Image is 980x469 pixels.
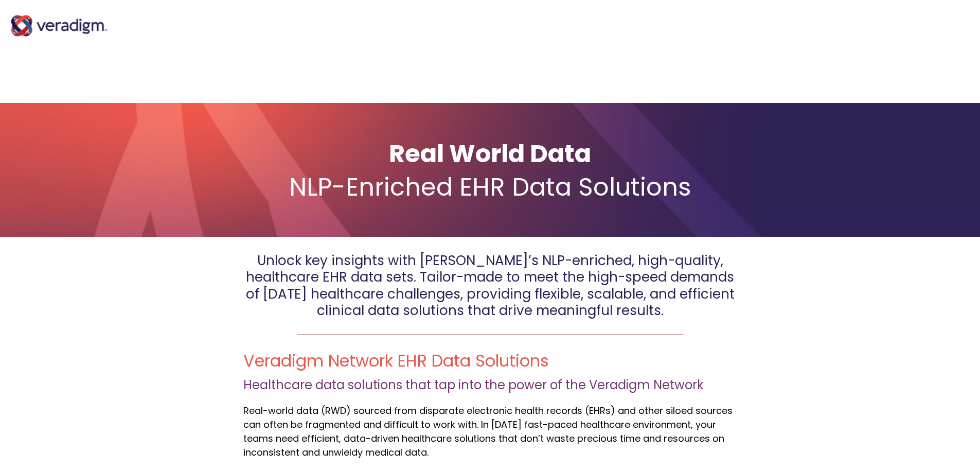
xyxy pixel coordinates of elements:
[243,404,733,459] span: -world data (RWD) sourced from disparate electronic health records (EHRs) and other siloed source...
[289,170,691,204] span: NLP-Enriched EHR Data Solutions
[243,349,549,372] span: Veradigm Network EHR Data Solutions
[243,376,704,393] span: Healthcare data solutions that tap into the power of the Veradigm Network
[389,136,591,171] span: Real World Data
[243,404,263,417] span: Real
[246,251,723,287] span: Unlock key insights with [PERSON_NAME]’s NLP-enriched, high-quality, healthcare EHR data sets.
[246,268,735,320] span: Tailor-made to meet the high-speed demands of [DATE] healthcare challenges, providing flexible, s...
[8,5,111,46] img: Veradigm Logo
